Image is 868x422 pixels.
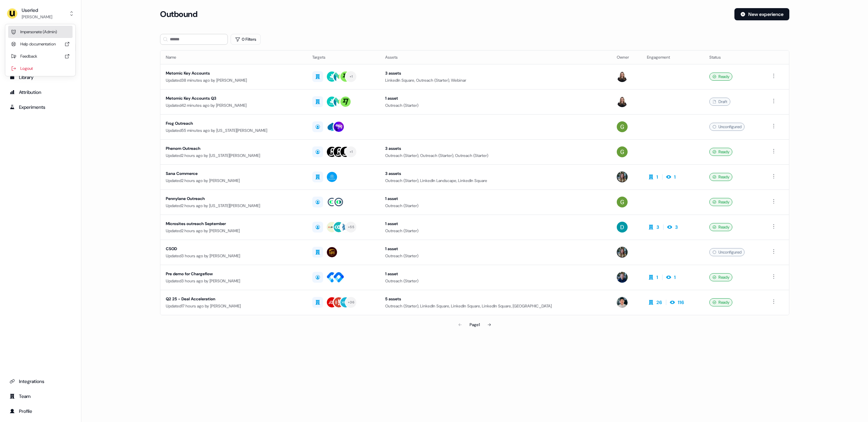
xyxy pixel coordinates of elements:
[8,62,73,75] div: Logout
[22,7,52,14] div: Userled
[5,5,76,22] button: Userled[PERSON_NAME]
[5,24,75,76] div: Userled[PERSON_NAME]
[8,50,73,62] div: Feedback
[22,14,52,20] div: [PERSON_NAME]
[8,38,73,50] div: Help documentation
[8,26,73,38] div: Impersonate (Admin)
